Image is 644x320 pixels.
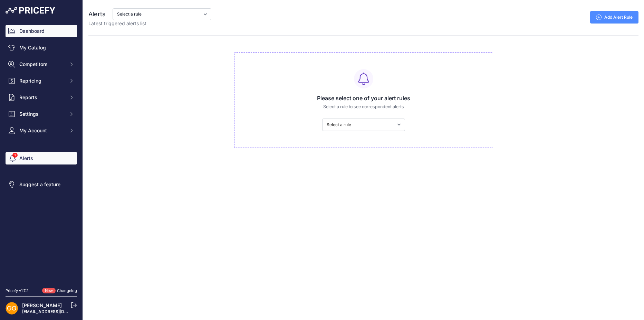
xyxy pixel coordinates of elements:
[88,10,106,18] span: Alerts
[240,104,487,110] p: Select a rule to see correspondent alerts
[6,91,77,104] button: Reports
[6,288,29,294] div: Pricefy v1.7.2
[6,75,77,87] button: Repricing
[42,288,56,294] span: New
[19,94,65,101] span: Reports
[6,124,77,137] button: My Account
[6,58,77,70] button: Competitors
[22,302,62,308] a: [PERSON_NAME]
[6,25,77,280] nav: Sidebar
[57,288,77,293] a: Changelog
[19,111,65,117] span: Settings
[19,61,65,68] span: Competitors
[240,94,487,102] h3: Please select one of your alert rules
[6,178,77,191] a: Suggest a feature
[19,127,65,134] span: My Account
[19,77,65,84] span: Repricing
[88,20,211,27] p: Latest triggered alerts list
[6,25,77,37] a: Dashboard
[6,152,77,164] a: Alerts
[590,11,638,23] a: Add Alert Rule
[6,7,55,14] img: Pricefy Logo
[22,309,94,314] a: [EMAIL_ADDRESS][DOMAIN_NAME]
[6,108,77,120] button: Settings
[6,41,77,54] a: My Catalog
